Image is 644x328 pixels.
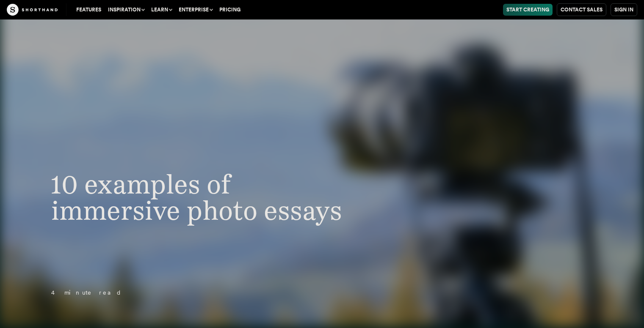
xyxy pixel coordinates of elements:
[7,4,58,16] img: The Craft
[503,4,553,16] a: Start Creating
[557,3,606,16] a: Contact Sales
[105,4,148,16] button: Inspiration
[216,4,244,16] a: Pricing
[34,172,370,224] h1: 10 examples of immersive photo essays
[175,4,216,16] button: Enterprise
[34,288,370,298] p: 4 minute read
[611,3,637,16] a: Sign in
[73,4,105,16] a: Features
[148,4,175,16] button: Learn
